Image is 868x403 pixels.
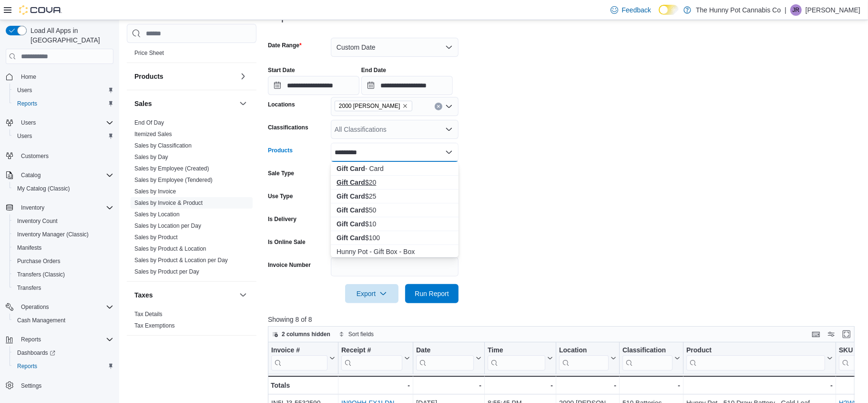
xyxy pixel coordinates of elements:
h3: Taxes [134,290,153,300]
span: 2000 Appleby [335,101,412,111]
div: Receipt # [341,346,402,355]
h3: Products [134,72,163,81]
span: Reports [17,100,37,107]
div: - [623,380,680,391]
span: Itemized Sales [134,130,172,138]
span: Home [17,71,113,83]
p: | [785,4,786,16]
div: - [488,380,553,391]
span: 2000 [PERSON_NAME] [339,101,400,111]
button: Users [10,84,117,97]
span: Inventory Count [13,215,113,227]
span: Sales by Invoice [134,188,176,195]
button: Transfers [10,281,117,295]
span: Settings [21,382,41,390]
strong: Gift Card [337,179,365,186]
a: Inventory Count [13,215,61,227]
span: My Catalog (Classic) [17,185,70,192]
div: $25 [337,191,453,201]
button: Location [559,346,616,371]
button: Inventory [17,202,48,213]
a: Reports [13,361,41,372]
button: Products [134,72,235,81]
span: Settings [17,380,113,392]
span: Tax Exemptions [134,322,175,329]
span: Sales by Location per Day [134,222,201,230]
button: Date [416,346,481,371]
span: Sales by Product per Day [134,268,199,276]
a: Inventory Manager (Classic) [13,229,92,240]
button: Receipt # [341,346,410,371]
span: Catalog [21,171,41,179]
span: Reports [17,362,37,370]
span: Transfers [17,284,41,292]
button: Reports [2,333,117,346]
span: Sales by Product & Location per Day [134,256,228,264]
button: Inventory Manager (Classic) [10,228,117,241]
div: Totals [271,380,335,391]
button: Remove 2000 Appleby from selection in this group [402,103,408,109]
div: - [559,380,616,391]
a: Sales by Location per Day [134,223,201,229]
label: Locations [268,101,295,108]
div: Invoice # [271,346,327,371]
button: Purchase Orders [10,255,117,268]
a: Home [17,71,40,83]
a: Settings [17,380,45,392]
a: Sales by Employee (Tendered) [134,177,213,183]
a: My Catalog (Classic) [13,183,74,194]
div: - Card [337,164,453,173]
button: Display options [826,329,837,340]
span: Users [17,132,32,140]
label: Is Delivery [268,215,296,223]
div: $10 [337,219,453,229]
a: Customers [17,150,52,162]
span: Sales by Classification [134,142,192,149]
a: Dashboards [13,347,59,359]
span: Manifests [13,242,113,254]
span: Sort fields [348,330,374,338]
span: 2 columns hidden [282,330,330,338]
span: Export [351,284,393,303]
button: Operations [17,301,53,313]
span: Cash Management [17,317,65,324]
a: Cash Management [13,315,69,326]
div: $20 [337,178,453,187]
p: The Hunny Pot Cannabis Co [696,4,781,16]
button: Close list of options [445,148,453,156]
button: Users [17,117,40,128]
img: Cova [19,5,62,15]
span: Inventory Count [17,217,58,225]
div: - [416,380,481,391]
span: Sales by Product [134,233,178,241]
button: Export [345,284,398,303]
a: Sales by Employee (Created) [134,165,209,172]
div: Classification [623,346,673,371]
p: Showing 8 of 8 [268,315,860,324]
label: Classifications [268,124,308,131]
span: Users [17,86,32,94]
p: [PERSON_NAME] [806,4,860,16]
span: Inventory [17,202,113,213]
span: Manifests [17,244,41,252]
strong: Gift Card [337,206,365,214]
span: My Catalog (Classic) [13,183,113,194]
a: Dashboards [10,346,117,360]
div: Invoice # [271,346,327,355]
a: Sales by Classification [134,142,192,149]
a: Sales by Invoice [134,188,176,195]
span: Sales by Location [134,211,180,218]
span: Inventory Manager (Classic) [17,231,89,238]
input: Press the down key to open a popover containing a calendar. [361,76,453,95]
a: Transfers (Classic) [13,269,69,280]
button: Reports [10,97,117,110]
button: Open list of options [445,126,453,133]
strong: Gift Card [337,192,365,200]
strong: Gift Card [337,234,365,242]
span: Transfers [13,282,113,294]
button: Users [2,116,117,129]
span: Reports [13,98,113,109]
button: Invoice # [271,346,335,371]
span: Reports [21,336,41,343]
span: Sales by Product & Location [134,245,206,253]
